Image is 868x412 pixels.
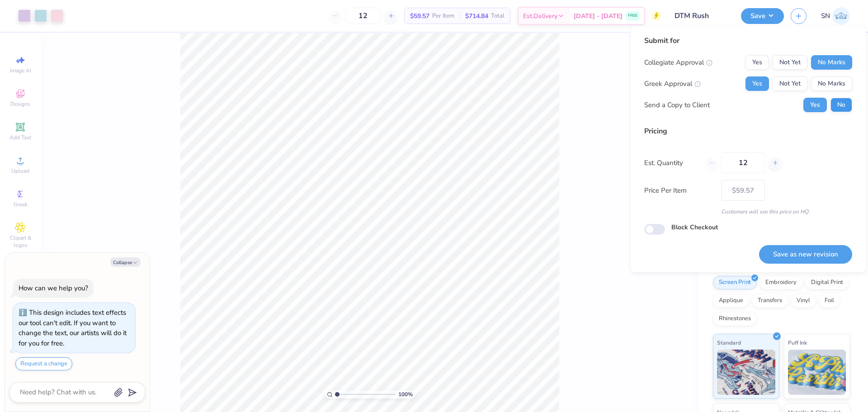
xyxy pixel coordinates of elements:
[713,294,749,308] div: Applique
[19,284,88,293] div: How can we help you?
[717,350,775,395] img: Standard
[741,8,784,24] button: Save
[465,11,488,21] span: $714.84
[745,55,769,70] button: Yes
[788,350,846,395] img: Puff Ink
[773,55,807,70] button: Not Yet
[491,11,505,21] span: Total
[821,11,830,21] span: SN
[821,7,850,25] a: SN
[819,294,840,308] div: Foil
[788,338,807,347] span: Puff Ink
[773,76,807,91] button: Not Yet
[11,167,29,175] span: Upload
[811,55,852,70] button: No Marks
[644,185,714,196] label: Price Per Item
[717,338,741,347] span: Standard
[713,312,757,326] div: Rhinestones
[574,11,623,21] span: [DATE] - [DATE]
[644,57,712,68] div: Collegiate Approval
[19,308,127,348] div: This design includes text effects our tool can't edit. If you want to change the text, our artist...
[410,11,429,21] span: $59.57
[432,11,454,21] span: Per Item
[9,134,31,141] span: Add Text
[644,208,852,216] div: Customers will see this price on HQ.
[791,294,816,308] div: Vinyl
[759,276,802,289] div: Embroidery
[398,390,413,398] span: 100 %
[745,76,769,91] button: Yes
[805,276,849,289] div: Digital Print
[14,201,28,208] span: Greek
[644,35,852,46] div: Submit for
[15,357,72,370] button: Request a change
[811,76,852,91] button: No Marks
[628,13,637,19] span: FREE
[832,7,850,25] img: Surya Narayanan
[713,276,757,289] div: Screen Print
[668,7,734,25] input: Untitled Design
[644,126,852,137] div: Pricing
[5,234,36,249] span: Clipart & logos
[110,257,141,267] button: Collapse
[523,11,557,21] span: Est. Delivery
[644,100,710,110] div: Send a Copy to Client
[803,98,827,112] button: Yes
[644,79,701,89] div: Greek Approval
[10,67,31,74] span: Image AI
[759,245,852,264] button: Save as new revision
[721,152,765,173] input: – –
[671,223,718,232] label: Block Checkout
[10,100,30,108] span: Designs
[644,158,698,168] label: Est. Quantity
[752,294,788,308] div: Transfers
[345,8,381,24] input: – –
[830,98,852,112] button: No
